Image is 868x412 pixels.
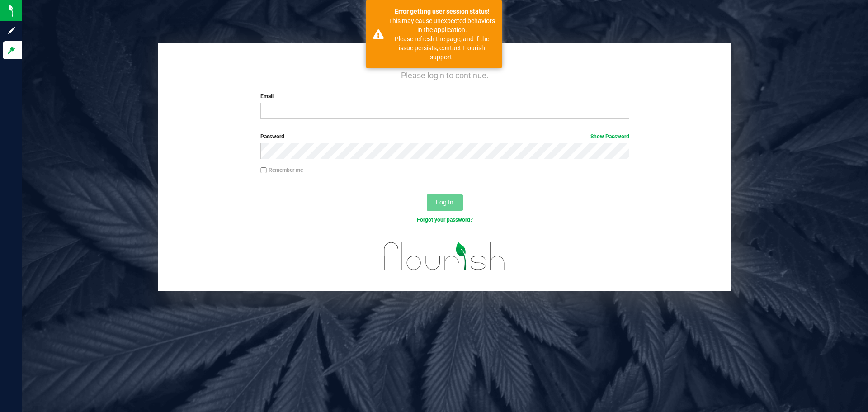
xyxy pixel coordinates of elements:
[590,133,629,140] a: Show Password
[389,34,495,62] p: Please refresh the page, and if the issue persists, contact Flourish support.
[417,217,473,223] a: Forgot your password?
[389,7,495,16] div: Error getting user session status!
[260,166,303,174] label: Remember me
[260,92,629,100] label: Email
[7,46,16,55] inline-svg: Log in
[436,199,453,206] span: Log In
[389,16,495,62] div: This may cause unexpected behaviors in the application.
[7,26,16,35] inline-svg: Sign up
[373,233,516,279] img: flourish_logo.svg
[158,69,731,80] h4: Please login to continue.
[427,194,463,211] button: Log In
[260,167,267,174] input: Remember me
[158,50,731,62] h1: Welcome back!
[260,133,284,140] span: Password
